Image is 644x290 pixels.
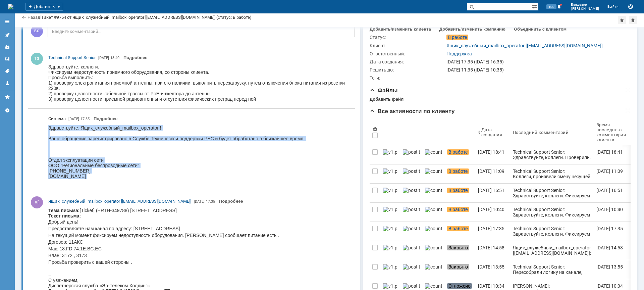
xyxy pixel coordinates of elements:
a: [DATE] 17:35 [594,222,634,241]
div: Решить до: [370,67,445,72]
a: Шаблоны комментариев [2,54,13,64]
a: Ящик_служебный_mailbox_operator [[EMAIL_ADDRESS][DOMAIN_NAME]] [48,198,191,205]
th: Дата создания [475,119,510,145]
span: [DATE] [194,199,205,204]
a: Поддержка [446,51,472,56]
a: [DATE] 11:09 [594,164,634,183]
div: | [40,14,41,19]
div: Technical Support Senior: Здравствуйте, коллеги. Фиксируем недоступность приемного оборудования, ... [513,188,591,279]
a: Назад [28,15,40,20]
a: post ticket.png [400,260,422,279]
div: Добавить [25,3,63,11]
img: logo [8,4,13,9]
div: Technical Support Senior: Пересобрали логику на канале, просьба перепроверить. [513,264,591,280]
a: counter.png [422,260,444,279]
button: Сохранить лог [627,3,635,11]
img: v1.png [383,283,397,289]
img: counter.png [425,188,442,193]
a: Technical Support Senior: Здравствуйте, коллеги. Фиксируем недоступность приемного оборудования, ... [510,203,594,222]
div: Клиент: [370,43,445,48]
a: [DATE] 11:09 [475,164,510,183]
a: [DATE] 17:35 [475,222,510,241]
span: 100 [546,4,556,9]
a: v1.png [380,260,400,279]
span: Настройки [372,127,378,132]
div: Статус: [370,35,445,40]
th: Время последнего комментария клиента [594,119,634,145]
span: В работе [447,149,469,155]
a: v1.png [380,222,400,241]
a: Подробнее [219,199,243,204]
div: [DATE] 14:58 [478,245,504,250]
img: post ticket.png [403,207,420,212]
a: post ticket.png [400,203,422,222]
div: [DATE] 11:09 [478,168,504,174]
a: Technical Support Senior: Пересобрали логику на канале, просьба перепроверить. [510,260,594,279]
div: [DATE] 16:51 [596,188,623,193]
div: Сделать домашней страницей [629,16,637,24]
span: В работе [446,35,468,40]
img: v1.png [383,264,397,270]
a: Ящик_служебный_mailbox_operator [[EMAIL_ADDRESS][DOMAIN_NAME]] [446,43,603,48]
span: [DATE] 11:35 ([DATE] 10:35) [446,67,504,72]
img: post ticket.png [403,245,420,250]
div: Объединить с клиентом [514,27,567,32]
div: Дата создания [481,127,502,137]
div: Technical Support Senior: Здравствуйте, коллеги. Фиксируем недоступность приемного оборудования, ... [513,207,591,287]
img: post ticket.png [403,168,420,174]
div: Technical Support Senior: Здравствуйте, коллеги. Проверили, канал работает штатно, видим маки в о... [513,149,591,171]
img: post ticket.png [403,188,420,193]
img: v1.png [383,168,397,174]
span: 13:40 [110,56,119,60]
div: [DATE] 18:41 [596,149,623,155]
a: Technical Support Senior: Здравствуйте, коллеги. Фиксируем недоступность приемного оборудования, ... [510,222,594,241]
div: На всю страницу [625,108,631,113]
a: counter.png [422,241,444,260]
span: Все активности по клиенту [370,108,455,114]
a: post ticket.png [400,241,422,260]
span: [PERSON_NAME] [571,7,599,11]
span: Technical Support Senior [48,55,96,60]
img: counter.png [425,283,442,289]
a: post ticket.png [400,145,422,164]
a: Technical Support Senior: Коллеги, произвели смену несущей частоты, канал восстановился и стабилен. [510,164,594,183]
a: [DATE] 14:58 [594,241,634,260]
a: [DATE] 18:41 [475,145,510,164]
a: Подробнее [94,116,118,121]
a: post ticket.png [400,222,422,241]
div: [DATE] 10:40 [596,207,623,212]
a: Мой профиль [2,78,13,89]
a: В работе [444,145,475,164]
img: v1.png [383,245,397,250]
a: counter.png [422,203,444,222]
a: [DATE] 16:51 [594,184,634,202]
div: [DATE] 13:55 [596,264,623,270]
span: Система [48,115,66,122]
a: Закрыто [444,241,475,260]
span: В работе [447,226,469,231]
a: [DATE] 16:51 [475,184,510,202]
a: v1.png [380,164,400,183]
a: [DATE] 14:58 [475,241,510,260]
a: counter.png [422,164,444,183]
img: v1.png [383,149,397,155]
div: Добавить в избранное [618,16,626,24]
span: В работе [447,168,469,174]
img: counter.png [425,226,442,231]
span: 17:35 [80,117,90,121]
img: v1.png [383,207,397,212]
a: counter.png [422,222,444,241]
span: [DATE] [68,117,79,121]
span: Отложено [447,283,472,289]
div: [DATE] 17:35 [596,226,623,231]
img: counter.png [425,245,442,250]
div: Добавить/изменить компанию [439,27,505,32]
a: v1.png [380,145,400,164]
span: Система [48,116,66,121]
span: В работе [447,188,469,193]
img: counter.png [425,264,442,270]
div: Время последнего комментария клиента [596,122,626,142]
a: В работе [444,203,475,222]
a: Клиенты [2,42,13,52]
div: Technical Support Senior: Коллеги, произвели смену несущей частоты, канал восстановился и стабилен. [513,168,591,190]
